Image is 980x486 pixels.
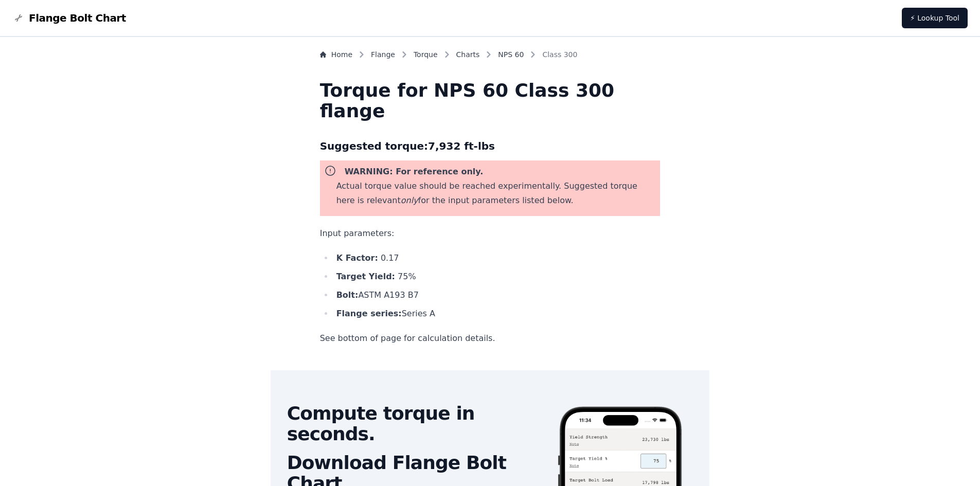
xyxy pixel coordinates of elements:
[498,49,524,60] a: NPS 60
[542,49,577,60] span: Class 300
[414,49,438,60] a: Torque
[902,8,968,28] a: ⚡ Lookup Tool
[320,331,661,346] p: See bottom of page for calculation details.
[333,288,661,302] li: ASTM A193 B7
[12,12,25,24] img: Flange Bolt Chart Logo
[320,49,661,64] nav: Breadcrumb
[336,272,395,281] b: Target Yield:
[336,290,359,300] b: Bolt:
[333,269,661,284] li: 75 %
[336,253,378,263] b: K Factor:
[320,49,352,60] a: Home
[320,80,661,121] h1: Torque for NPS 60 Class 300 flange
[401,195,418,205] i: only
[333,307,661,321] li: Series A
[371,49,395,60] a: Flange
[287,403,540,444] h2: Compute torque in seconds.
[345,167,484,176] b: WARNING: For reference only.
[12,11,126,25] a: Flange Bolt Chart LogoFlange Bolt Chart
[336,309,402,318] b: Flange series:
[320,138,661,154] h3: Suggested torque: 7,932 ft-lbs
[336,179,656,208] p: Actual torque value should be reached experimentally. Suggested torque here is relevant for the i...
[456,49,480,60] a: Charts
[320,226,661,241] p: Input parameters:
[333,251,661,265] li: 0.17
[29,11,126,25] span: Flange Bolt Chart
